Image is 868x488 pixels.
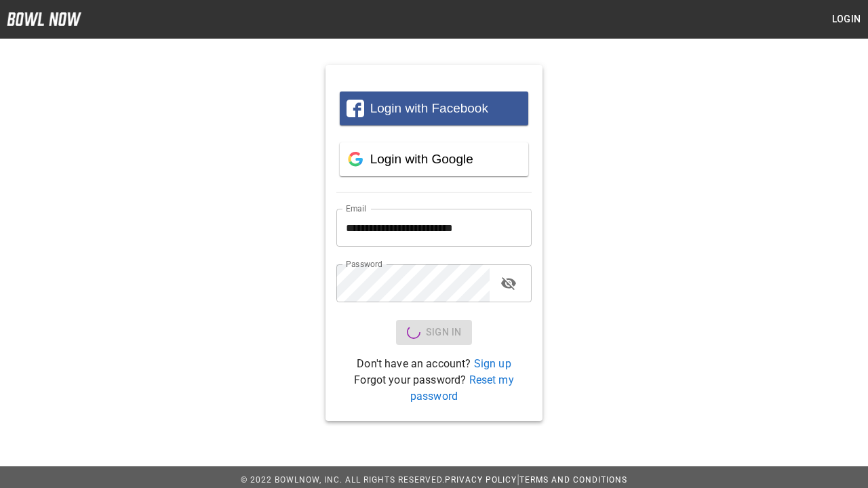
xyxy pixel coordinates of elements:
a: Reset my password [410,373,514,403]
span: © 2022 BowlNow, Inc. All Rights Reserved. [241,475,445,485]
p: Forgot your password? [336,372,532,405]
a: Sign up [474,357,511,370]
a: Privacy Policy [445,475,517,485]
a: Terms and Conditions [519,475,627,485]
span: Login with Facebook [370,101,488,115]
button: toggle password visibility [495,270,522,297]
button: Login with Google [340,142,528,176]
button: Login [825,7,868,32]
span: Login with Google [370,152,473,166]
img: logo [7,12,81,26]
p: Don't have an account? [336,356,532,372]
button: Login with Facebook [340,91,528,125]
